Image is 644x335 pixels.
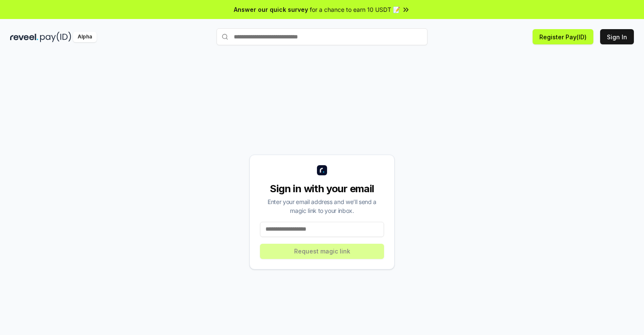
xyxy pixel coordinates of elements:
button: Sign In [600,29,634,44]
div: Enter your email address and we’ll send a magic link to your inbox. [260,197,384,215]
span: for a chance to earn 10 USDT 📝 [310,5,400,14]
img: reveel_dark [10,32,38,42]
div: Sign in with your email [260,182,384,196]
div: Alpha [73,32,97,42]
button: Register Pay(ID) [533,29,593,44]
img: logo_small [317,165,327,175]
img: pay_id [40,32,71,42]
span: Answer our quick survey [234,5,308,14]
